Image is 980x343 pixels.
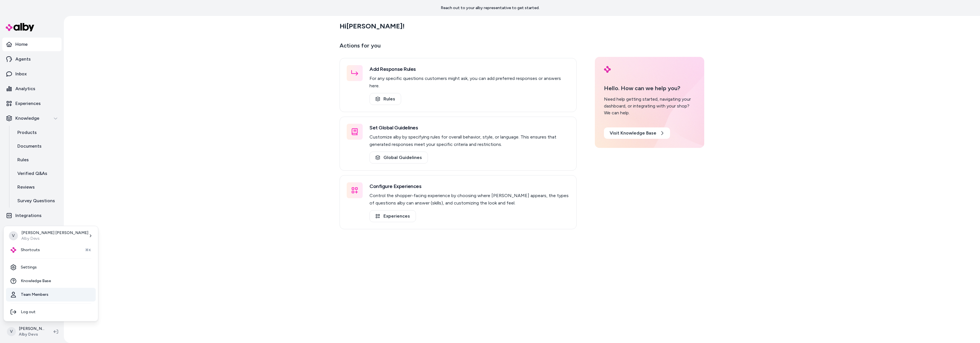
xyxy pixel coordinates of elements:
[21,230,88,236] p: [PERSON_NAME] [PERSON_NAME]
[11,247,16,253] img: alby Logo
[21,278,51,284] span: Knowledge Base
[6,261,96,274] a: Settings
[21,247,40,253] span: Shortcuts
[6,305,96,319] div: Log out
[9,231,18,240] span: V
[21,236,88,241] p: Alby Devs
[85,248,91,252] span: ⌘K
[6,288,96,301] a: Team Members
